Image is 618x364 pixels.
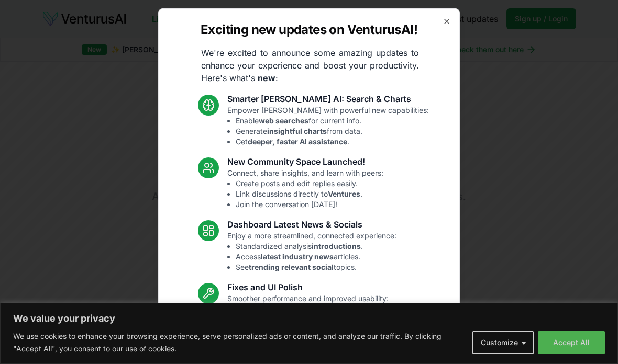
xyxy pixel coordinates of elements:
li: Get . [236,136,429,147]
strong: introductions [312,242,361,251]
p: Connect, share insights, and learn with peers: [227,168,383,210]
h3: Dashboard Latest News & Socials [227,218,396,231]
li: Link discussions directly to . [236,189,383,199]
strong: trending relevant social [249,263,334,271]
h2: Exciting new updates on VenturusAI! [201,21,417,38]
h3: New Community Space Launched! [227,155,383,168]
strong: latest industry news [261,252,334,261]
li: Create posts and edit replies easily. [236,178,383,189]
strong: new [258,73,275,83]
li: Enable for current info. [236,116,429,126]
li: Generate from data. [236,126,429,136]
p: Smoother performance and improved usability: [227,293,398,335]
li: Fixed mobile chat & sidebar glitches. [236,314,398,325]
h3: Fixes and UI Polish [227,281,398,293]
h3: Smarter [PERSON_NAME] AI: Search & Charts [227,93,429,105]
li: Join the conversation [DATE]! [236,199,383,210]
li: Enhanced overall UI consistency. [236,325,398,335]
p: Enjoy a more streamlined, connected experience: [227,231,396,272]
li: Resolved [PERSON_NAME] chart loading issue. [236,304,398,314]
p: We're excited to announce some amazing updates to enhance your experience and boost your producti... [193,47,427,84]
strong: insightful charts [267,127,327,135]
li: Standardized analysis . [236,241,396,252]
strong: deeper, faster AI assistance [248,137,347,146]
li: Access articles. [236,252,396,262]
li: See topics. [236,262,396,272]
strong: Ventures [328,189,360,198]
strong: web searches [259,116,308,125]
p: Empower [PERSON_NAME] with powerful new capabilities: [227,105,429,147]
